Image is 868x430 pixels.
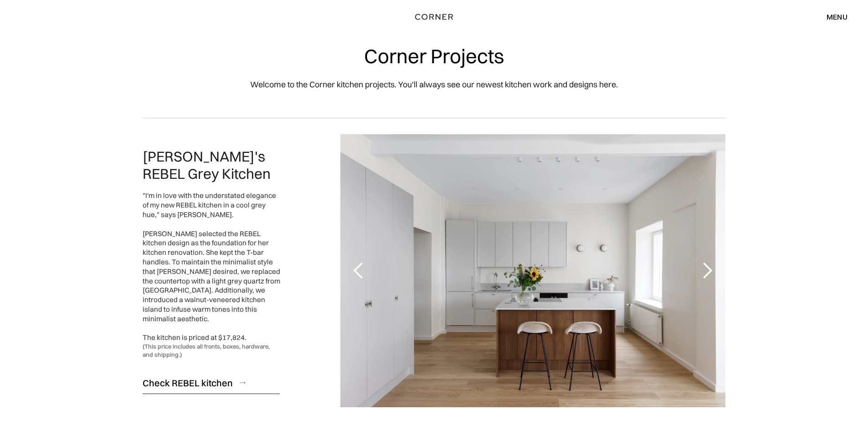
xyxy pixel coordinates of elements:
h2: [PERSON_NAME]'s REBEL Grey Kitchen [143,148,280,182]
div: Check REBEL kitchen [143,377,233,389]
a: Check REBEL kitchen [143,372,280,394]
h1: Corner Projects [364,46,504,67]
p: Welcome to the Corner kitchen projects. You'll always see our newest kitchen work and designs here. [250,78,618,91]
div: "I'm in love with the understated elegance of my new REBEL kitchen in a cool grey hue," says [PER... [143,191,280,343]
div: (This price includes all fronts, boxes, hardware, and shipping.) [143,343,280,359]
div: menu [827,13,847,20]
